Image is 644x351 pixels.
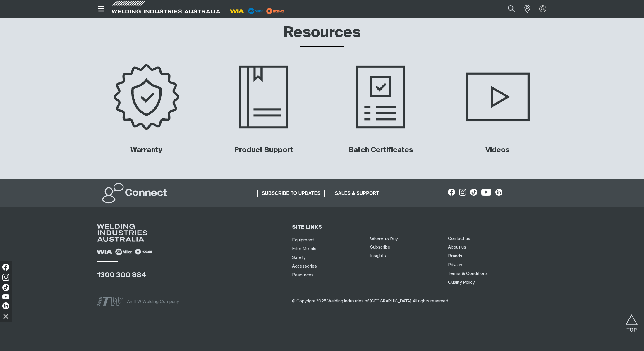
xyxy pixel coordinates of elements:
a: SUBSCRIBE TO UPDATES [257,190,325,197]
nav: Sitemap [290,236,363,280]
img: Instagram [2,274,9,281]
a: Resources [284,26,361,40]
img: YouTube [2,294,9,299]
nav: Footer [446,234,558,287]
span: © Copyright 2025 Welding Industries of [GEOGRAPHIC_DATA] . All rights reserved. [292,299,449,303]
img: Videos [444,61,552,133]
input: Product name or item number... [494,2,521,16]
a: Resources [292,272,314,278]
button: Search products [502,2,521,16]
img: TikTok [2,284,9,291]
img: Batch Certificates [327,61,435,133]
a: Terms & Conditions [448,271,488,277]
a: Equipment [292,237,314,243]
h2: Connect [125,187,167,200]
img: Warranty [93,61,200,133]
img: LinkedIn [2,302,9,309]
a: Accessories [292,263,317,269]
a: Filler Metals [292,246,316,252]
a: Quality Policy [448,279,475,285]
a: Insights [370,254,386,258]
img: hide socials [1,311,11,321]
a: 1300 300 884 [97,272,146,279]
a: miller [265,9,286,13]
span: SITE LINKS [292,225,322,230]
a: Warranty [130,147,162,154]
img: miller [265,7,286,16]
a: Where to Buy [370,237,398,241]
span: SUBSCRIBE TO UPDATES [258,190,324,197]
a: Product Support [234,147,293,154]
a: About us [448,244,466,250]
a: Videos [485,147,510,154]
a: SALES & SUPPORT [331,190,384,197]
img: Product Support [210,61,317,133]
a: Batch Certificates [348,147,413,154]
a: Privacy [448,262,462,268]
a: Subscribe [370,245,390,250]
a: Contact us [448,235,470,242]
span: SALES & SUPPORT [331,190,383,197]
img: Facebook [2,264,9,271]
a: Safety [292,254,305,261]
span: ​​​​​​​​​​​​​​​​​​ ​​​​​​ [292,299,449,303]
span: An ITW Welding Company [127,300,179,304]
a: Brands [448,253,462,259]
button: Scroll to top [625,314,638,328]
